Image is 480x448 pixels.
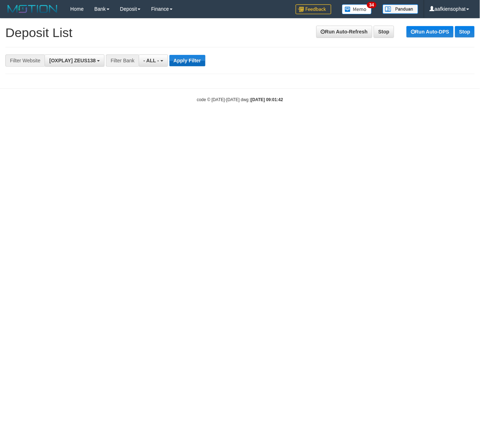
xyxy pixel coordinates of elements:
button: - ALL - [139,54,168,67]
button: [OXPLAY] ZEUS138 [45,54,104,67]
img: Feedback.jpg [296,4,331,14]
button: Apply Filter [169,55,205,66]
div: Filter Bank [106,54,139,67]
img: MOTION_logo.png [5,4,60,14]
img: Button%20Memo.svg [342,4,372,14]
a: Stop [374,26,394,38]
h1: Deposit List [5,26,475,40]
a: Run Auto-DPS [407,26,454,37]
a: Run Auto-Refresh [316,26,372,38]
small: code © [DATE]-[DATE] dwg | [197,97,283,102]
div: Filter Website [5,54,45,67]
img: panduan.png [383,4,418,14]
a: Stop [455,26,475,37]
span: [OXPLAY] ZEUS138 [49,58,96,63]
span: - ALL - [143,58,159,63]
strong: [DATE] 09:01:42 [251,97,283,102]
span: 34 [367,2,377,8]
